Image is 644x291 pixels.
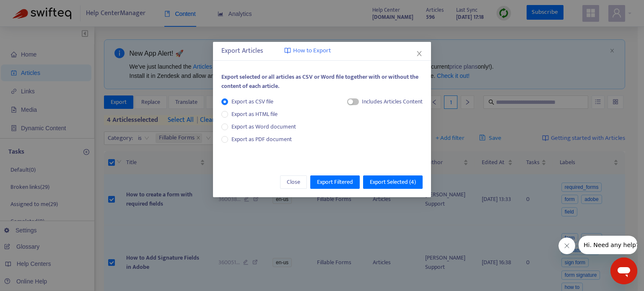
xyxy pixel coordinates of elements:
img: image-link [284,47,291,54]
span: Export selected or all articles as CSV or Word file together with or without the content of each ... [221,72,418,91]
button: Export Selected (4) [363,175,423,189]
button: Export Filtered [310,175,360,189]
span: Close [287,178,300,187]
span: Export as HTML file [228,110,281,119]
div: Export Articles [221,46,423,56]
span: Export as CSV file [228,97,277,106]
a: How to Export [284,46,331,56]
iframe: Button to launch messaging window [610,258,637,284]
span: Hi. Need any help? [5,6,60,13]
iframe: Close message [558,237,575,254]
span: Export Selected ( 4 ) [370,178,416,187]
iframe: Message from company [579,236,637,254]
div: Includes Articles Content [362,97,423,106]
button: Close [280,175,307,189]
span: Export Filtered [317,178,353,187]
span: Export as PDF document [231,134,292,144]
span: close [416,50,423,57]
span: How to Export [293,46,331,56]
button: Close [415,49,424,58]
span: Export as Word document [228,122,299,131]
